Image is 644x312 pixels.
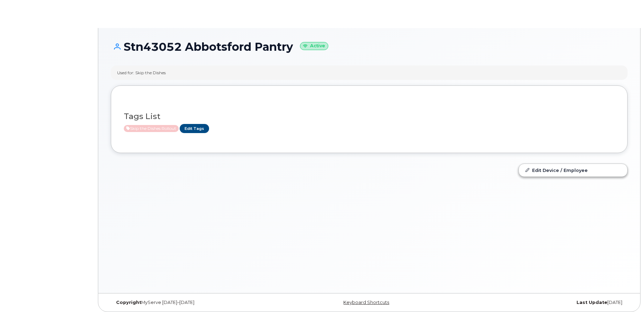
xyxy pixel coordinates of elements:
strong: Last Update [577,300,607,305]
div: MyServe [DATE]–[DATE] [111,300,283,305]
div: [DATE] [455,300,628,305]
div: Used for: Skip the Dishes [117,70,166,76]
small: Active [300,42,328,50]
span: Active [124,125,179,132]
h1: Stn43052 Abbotsford Pantry [111,41,628,53]
a: Keyboard Shortcuts [343,300,389,305]
a: Edit Tags [180,124,209,133]
a: Edit Device / Employee [519,164,627,176]
h3: Tags List [124,112,615,121]
strong: Copyright [116,300,141,305]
